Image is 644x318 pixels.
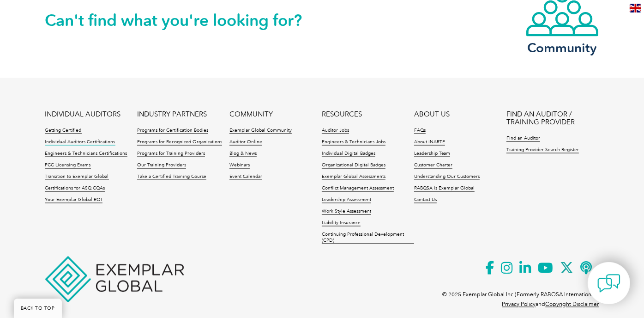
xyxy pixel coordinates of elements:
[502,300,599,310] p: and
[229,110,273,118] a: COMMUNITY
[137,139,222,146] a: Programs for Recognized Organizations
[229,139,262,146] a: Auditor Online
[506,110,599,126] a: FIND AN AUDITOR / TRAINING PROVIDER
[414,151,450,157] a: Leadership Team
[322,185,394,192] a: Conflict Management Assessment
[414,110,450,118] a: ABOUT US
[506,147,579,153] a: Training Provider Search Register
[322,174,385,180] a: Exemplar Global Assessments
[597,272,620,295] img: contact-chat.png
[322,128,349,134] a: Auditor Jobs
[45,197,102,203] a: Your Exemplar Global ROI
[630,4,641,12] img: en
[45,128,82,134] a: Getting Certified
[45,174,109,180] a: Transition to Exemplar Global
[322,220,361,226] a: Liability Insurance
[502,301,536,308] a: Privacy Policy
[322,151,375,157] a: Individual Digital Badges
[506,135,540,142] a: Find an Auditor
[322,139,385,146] a: Engineers & Technicians Jobs
[137,151,205,157] a: Programs for Training Providers
[45,257,184,302] img: Exemplar Global
[229,151,257,157] a: Blog & News
[414,197,437,203] a: Contact Us
[137,162,186,169] a: Our Training Providers
[322,162,385,169] a: Organizational Digital Badges
[414,174,480,180] a: Understanding Our Customers
[443,289,599,300] p: © 2025 Exemplar Global Inc (Formerly RABQSA International).
[414,128,426,134] a: FAQs
[414,162,452,169] a: Customer Charter
[414,139,445,146] a: About iNARTE
[229,174,262,180] a: Event Calendar
[14,299,62,318] a: BACK TO TOP
[546,301,599,308] a: Copyright Disclaimer
[322,208,371,215] a: Work Style Assessment
[137,174,206,180] a: Take a Certified Training Course
[525,42,599,54] h3: Community
[45,185,105,192] a: Certifications for ASQ CQAs
[45,110,121,118] a: INDIVIDUAL AUDITORS
[322,197,371,203] a: Leadership Assessment
[45,139,115,146] a: Individual Auditors Certifications
[229,128,292,134] a: Exemplar Global Community
[45,151,127,157] a: Engineers & Technicians Certifications
[322,110,362,118] a: RESOURCES
[45,162,91,169] a: FCC Licensing Exams
[414,185,475,192] a: RABQSA is Exemplar Global
[137,128,208,134] a: Programs for Certification Bodies
[322,232,414,244] a: Continuing Professional Development (CPD)
[229,162,250,169] a: Webinars
[45,13,322,28] h2: Can't find what you're looking for?
[137,110,207,118] a: INDUSTRY PARTNERS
